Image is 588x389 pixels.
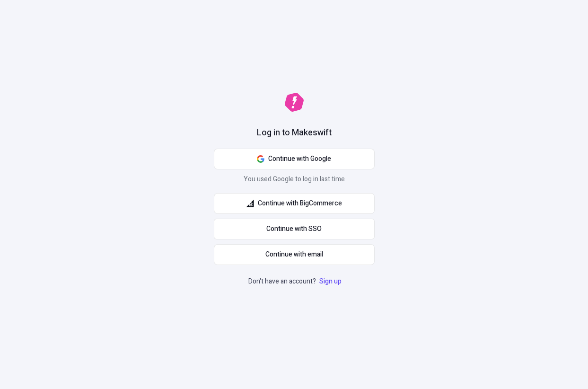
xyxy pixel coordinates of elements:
[214,244,375,265] button: Continue with email
[248,276,343,287] p: Don't have an account?
[257,127,332,139] h1: Log in to Makeswift
[214,219,375,239] a: Continue with SSO
[214,174,375,188] p: You used Google to log in last time
[214,149,375,169] button: Continue with Google
[214,193,375,214] button: Continue with BigCommerce
[268,154,331,164] span: Continue with Google
[258,198,342,209] span: Continue with BigCommerce
[265,249,323,260] span: Continue with email
[317,276,343,286] a: Sign up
